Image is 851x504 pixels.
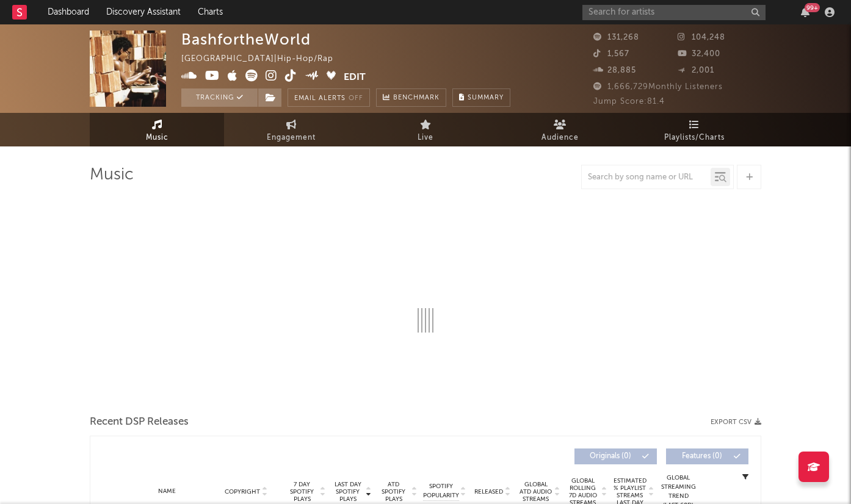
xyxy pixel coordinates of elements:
span: Features ( 0 ) [674,453,730,460]
a: Benchmark [376,88,446,107]
button: 99+ [801,7,809,17]
div: BashfortheWorld [181,31,311,48]
span: 2,001 [678,67,714,74]
span: Copyright [225,488,260,495]
span: Released [474,488,503,495]
span: Playlists/Charts [664,131,725,145]
a: Live [358,113,493,146]
span: Spotify Popularity [423,482,459,500]
span: Originals ( 0 ) [582,453,639,460]
span: 1,666,729 Monthly Listeners [593,83,723,91]
button: Email AlertsOff [288,88,370,107]
span: Live [418,131,433,145]
span: Last Day Spotify Plays [331,481,364,503]
span: Jump Score: 81.4 [593,98,665,106]
input: Search for artists [582,5,766,20]
button: Edit [344,70,366,85]
span: Summary [468,95,504,101]
span: 104,248 [678,34,725,41]
span: Recent DSP Releases [90,415,189,430]
div: [GEOGRAPHIC_DATA] | Hip-Hop/Rap [181,52,347,67]
span: 1,567 [593,50,629,58]
button: Originals(0) [574,448,657,464]
div: 99 + [805,3,820,12]
button: Summary [452,88,510,107]
span: 28,885 [593,67,636,74]
span: Audience [541,131,579,145]
button: Features(0) [666,448,748,464]
span: Benchmark [393,91,440,106]
span: ATD Spotify Plays [377,481,410,503]
span: 7 Day Spotify Plays [286,481,318,503]
input: Search by song name or URL [582,173,711,182]
button: Export CSV [711,419,761,426]
button: Tracking [181,88,258,107]
a: Audience [493,113,627,146]
span: 131,268 [593,34,639,41]
span: 32,400 [678,50,720,58]
a: Playlists/Charts [627,113,761,146]
div: Name [127,487,207,496]
a: Engagement [224,113,358,146]
span: Music [146,131,168,145]
span: Global ATD Audio Streams [519,481,552,503]
a: Music [90,113,224,146]
em: Off [349,95,363,102]
span: Engagement [267,131,316,145]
